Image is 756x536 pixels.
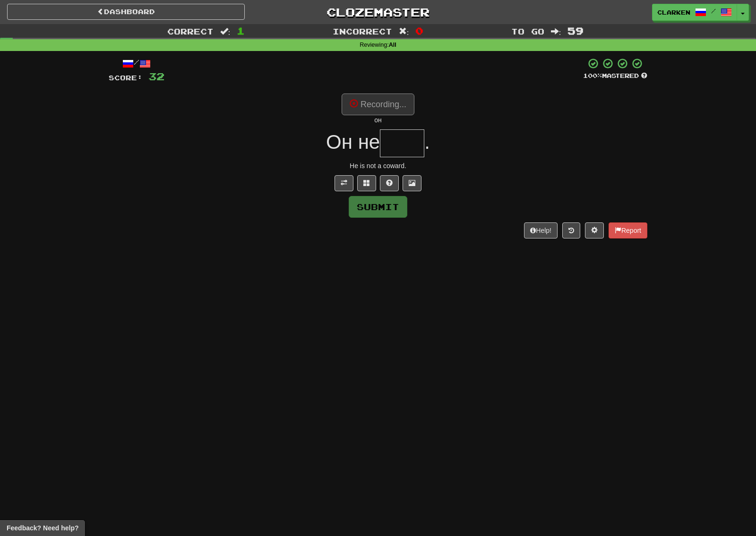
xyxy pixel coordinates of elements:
[399,27,409,35] span: :
[349,196,407,218] button: Submit
[567,25,584,36] span: 59
[148,70,164,82] span: 32
[403,175,421,191] button: Show image (alt+x)
[583,72,602,79] span: 100 %
[333,26,392,36] span: Incorrect
[583,72,647,80] div: Mastered
[389,42,396,48] strong: All
[220,27,231,35] span: :
[415,25,423,36] span: 0
[109,115,647,125] div: он
[237,25,245,36] span: 1
[424,131,430,153] span: .
[109,74,143,82] span: Score:
[657,8,690,17] span: clarken
[609,222,647,238] button: Report
[562,222,580,238] button: Round history (alt+y)
[167,26,214,36] span: Correct
[335,175,353,191] button: Toggle translation (alt+t)
[524,222,558,238] button: Help!
[259,4,497,20] a: Clozemaster
[551,27,561,35] span: :
[342,94,414,115] button: Recording...
[357,175,376,191] button: Switch sentence to multiple choice alt+p
[326,131,380,153] span: Он не
[109,161,647,170] div: He is not a coward.
[511,26,544,36] span: To go
[652,4,737,21] a: clarken /
[380,175,399,191] button: Single letter hint - you only get 1 per sentence and score half the points! alt+h
[711,8,716,14] span: /
[7,523,78,533] span: Open feedback widget
[109,58,164,69] div: /
[7,4,245,20] a: Dashboard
